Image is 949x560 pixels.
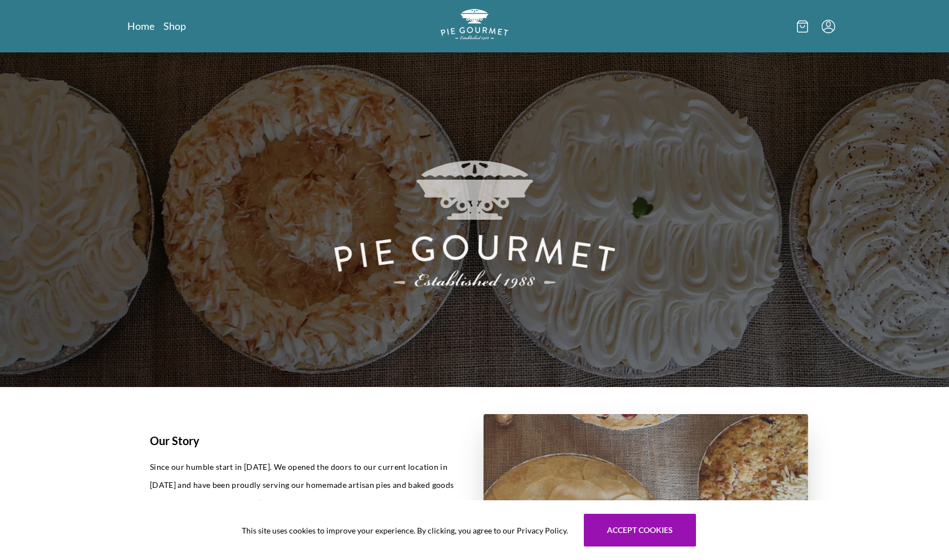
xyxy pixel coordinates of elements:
a: Shop [163,19,186,33]
button: Accept cookies [584,514,696,546]
span: This site uses cookies to improve your experience. By clicking, you agree to our Privacy Policy. [242,525,568,536]
h1: Our Story [150,432,456,449]
a: Home [127,19,154,33]
button: Menu [822,20,835,33]
img: logo [441,9,508,40]
a: Logo [441,9,508,43]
